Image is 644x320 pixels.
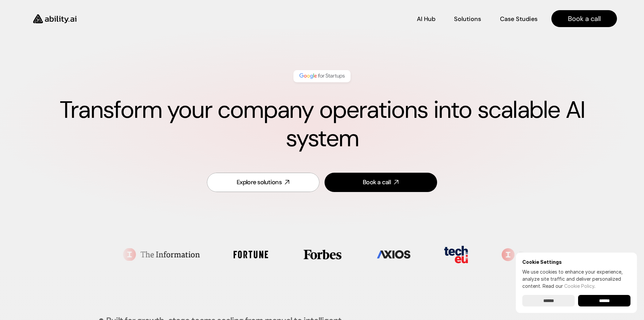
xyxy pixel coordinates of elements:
[207,173,319,192] a: Explore solutions
[325,173,437,192] a: Book a call
[363,178,391,187] div: Book a call
[551,10,617,27] a: Book a call
[237,178,282,187] div: Explore solutions
[500,15,538,23] p: Case Studies
[454,15,481,23] p: Solutions
[500,13,538,25] a: Case Studies
[417,15,435,23] p: AI Hub
[522,268,630,290] p: We use cookies to enhance your experience, analyze site traffic and deliver personalized content.
[27,96,617,153] h1: Transform your company operations into scalable AI system
[417,13,435,25] a: AI Hub
[522,259,630,265] h6: Cookie Settings
[543,283,595,289] span: Read our .
[86,10,617,27] nav: Main navigation
[564,283,594,289] a: Cookie Policy
[454,13,481,25] a: Solutions
[568,14,601,23] p: Book a call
